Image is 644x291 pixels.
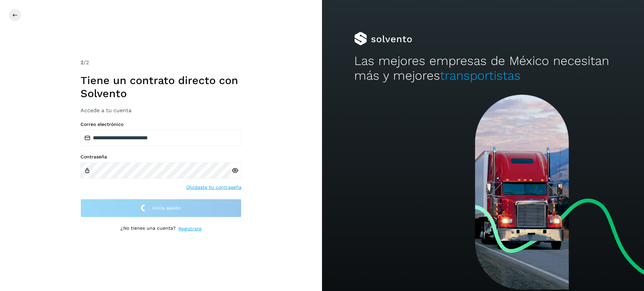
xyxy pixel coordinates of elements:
a: Regístrate [178,225,202,232]
span: transportistas [440,68,521,83]
div: /2 [80,59,241,67]
label: Contraseña [80,154,241,160]
span: 2 [80,59,84,66]
h2: Las mejores empresas de México necesitan más y mejores [354,54,612,83]
h3: Accede a tu cuenta [80,107,241,114]
h1: Tiene un contrato directo con Solvento [80,74,241,100]
p: ¿No tienes una cuenta? [120,225,176,232]
span: Inicia sesión [152,206,181,210]
a: Olvidaste tu contraseña [186,184,241,191]
label: Correo electrónico [80,122,241,127]
button: Inicia sesión [80,199,241,217]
